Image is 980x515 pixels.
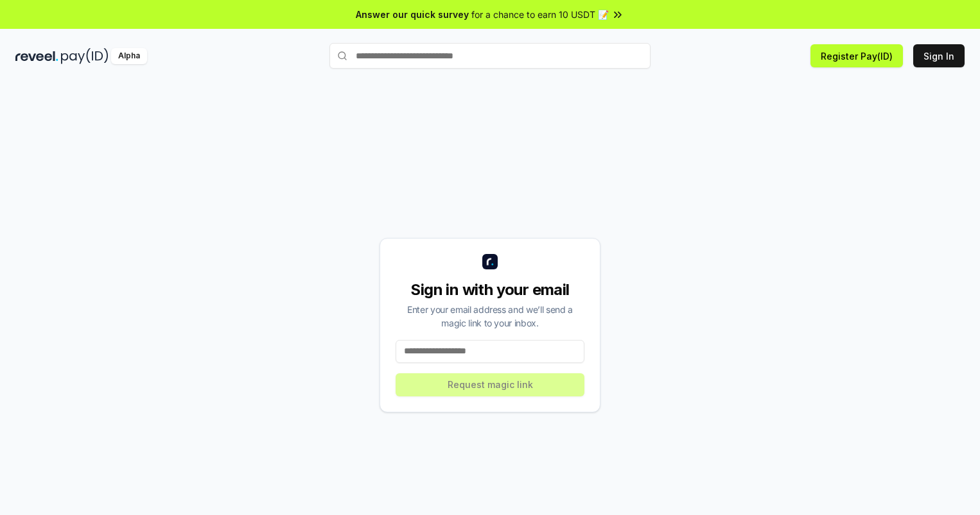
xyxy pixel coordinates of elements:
div: Sign in with your email [396,280,584,300]
img: pay_id [61,48,109,64]
img: reveel_dark [15,48,58,64]
img: logo_small [482,254,498,269]
button: Register Pay(ID) [810,44,903,67]
button: Sign In [913,44,965,67]
div: Alpha [111,48,147,64]
span: for a chance to earn 10 USDT 📝 [471,8,609,21]
div: Enter your email address and we’ll send a magic link to your inbox. [396,303,584,330]
span: Answer our quick survey [356,8,469,21]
